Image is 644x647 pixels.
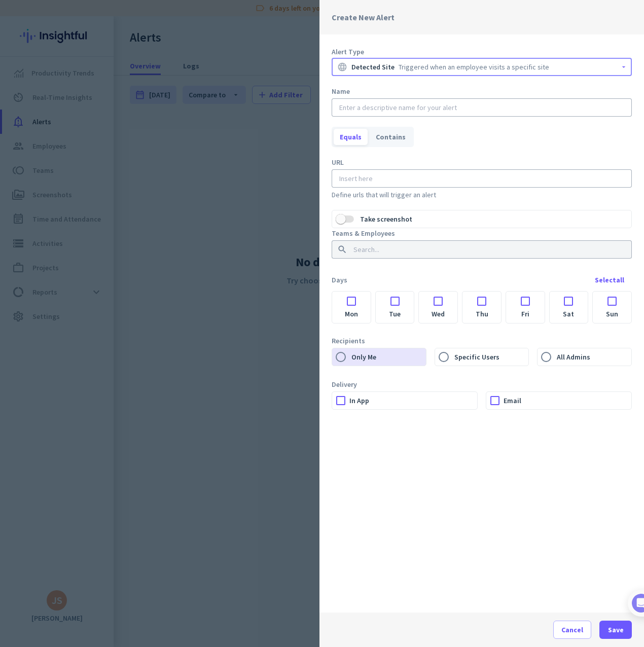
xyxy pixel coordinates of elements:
div: Contains [370,129,412,145]
span: Tasks [166,342,188,349]
span: Cancel [561,625,583,635]
p: About 10 minutes [129,133,193,144]
label: Delivery [332,379,357,389]
input: Enter a descriptive name for your alert [337,102,626,113]
label: Thu [462,305,501,323]
div: It's time to add your employees! This is crucial since Insightful will start collecting their act... [39,193,176,236]
div: You're just a few steps away from completing the essential app setup [14,76,189,100]
label: Sun [593,305,631,323]
p: Create New Alert [332,11,395,23]
button: Messages [51,316,101,357]
button: Help [101,316,152,357]
a: Show me how [39,244,111,264]
p: 4 steps [10,133,36,144]
label: Teams & Employees [332,228,395,238]
div: [PERSON_NAME] from Insightful [56,109,167,119]
span: Define urls that will trigger an alert [332,190,436,199]
label: Mon [332,305,371,323]
label: Wed [419,305,457,323]
span: Save [608,625,624,635]
span: Help [119,342,135,349]
input: Search... [351,244,606,255]
div: 1Add employees [19,173,184,189]
i: search [337,244,347,255]
label: URL [332,157,344,167]
button: Tasks [152,316,203,357]
input: Insert here [337,173,622,184]
label: Alert Type [332,47,632,57]
div: Select all [595,276,624,283]
label: In App [349,392,477,409]
button: Save [599,621,632,639]
label: Fri [506,305,545,323]
label: Sat [550,305,588,323]
div: 🎊 Welcome to Insightful! 🎊 [14,39,189,76]
label: Name [332,86,350,96]
button: Mark as completed [39,285,117,296]
span: Messages [59,342,94,349]
button: Cancel [553,621,591,639]
label: Only Me [349,348,426,366]
label: Tue [376,305,414,323]
div: Add employees [39,176,172,187]
button: Selectall [587,271,632,289]
div: Close [178,4,196,22]
div: Show me how [39,236,176,264]
label: Recipients [332,336,365,346]
label: Days [332,275,347,285]
label: Specific Users [452,348,529,366]
span: Home [15,342,35,349]
img: Profile image for Tamara [36,106,52,122]
h1: Tasks [86,5,119,22]
label: Email [504,392,631,409]
div: Equals [334,129,368,145]
label: Take screenshot [354,210,631,228]
label: All Admins [555,348,631,366]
